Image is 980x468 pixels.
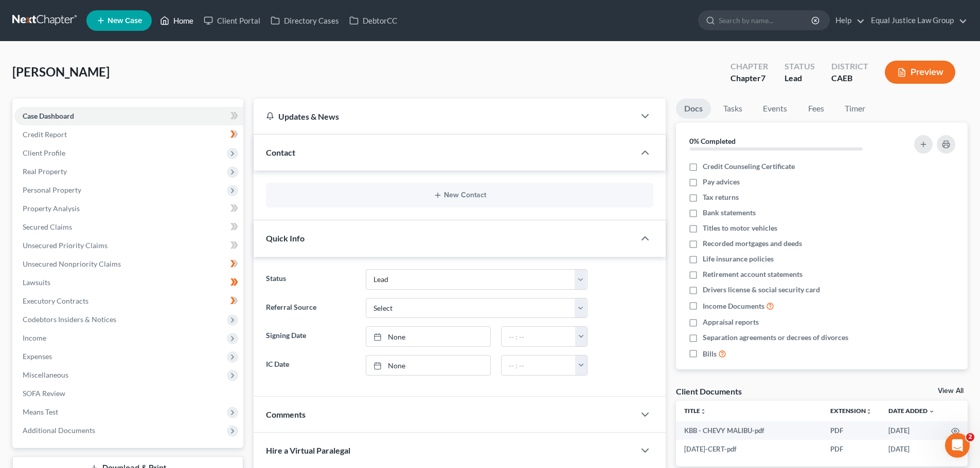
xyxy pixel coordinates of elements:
a: Titleunfold_more [684,407,706,415]
a: Tasks [715,99,751,119]
a: SOFA Review [14,384,243,403]
span: Miscellaneous [23,370,68,379]
td: PDF [822,421,880,440]
div: Lead [785,72,815,84]
a: Case Dashboard [14,107,243,125]
span: Real Property [23,167,67,176]
span: Means Test [23,407,58,416]
span: Bank statements [703,208,756,218]
span: Appraisal reports [703,317,759,327]
span: Recorded mortgages and deeds [703,238,802,249]
iframe: Intercom live chat [945,433,970,458]
i: unfold_more [866,408,872,415]
div: Updates & News [266,111,622,122]
label: Signing Date [261,326,360,347]
a: Secured Claims [14,218,243,236]
span: Pay advices [703,177,740,187]
span: Codebtors Insiders & Notices [23,315,116,324]
a: None [366,355,490,375]
a: Extensionunfold_more [830,407,872,415]
span: Separation agreements or decrees of divorces [703,332,848,343]
span: Unsecured Priority Claims [23,241,108,250]
a: Timer [836,99,874,119]
span: Hire a Virtual Paralegal [266,445,350,455]
span: [PERSON_NAME] [12,64,110,79]
a: Directory Cases [265,11,344,30]
a: DebtorCC [344,11,402,30]
input: -- : -- [502,355,576,375]
div: Chapter [730,61,768,72]
a: None [366,327,490,346]
span: Executory Contracts [23,296,88,305]
a: Unsecured Priority Claims [14,236,243,255]
span: Property Analysis [23,204,80,213]
a: Property Analysis [14,199,243,218]
div: Status [785,61,815,72]
span: Unsecured Nonpriority Claims [23,259,121,268]
span: Income Documents [703,301,764,311]
a: Date Added expand_more [888,407,935,415]
span: Personal Property [23,185,81,194]
span: Lawsuits [23,278,50,287]
label: Referral Source [261,298,360,319]
a: Client Portal [199,11,265,30]
span: Income [23,333,46,342]
span: Life insurance policies [703,254,774,264]
td: [DATE] [880,421,943,440]
button: New Contact [274,191,645,199]
span: Additional Documents [23,426,95,435]
a: View All [938,387,964,395]
div: CAEB [831,72,868,84]
span: Drivers license & social security card [703,285,820,295]
span: SOFA Review [23,389,65,398]
button: Preview [885,61,955,84]
a: Unsecured Nonpriority Claims [14,255,243,273]
span: Quick Info [266,233,305,243]
span: Contact [266,147,295,157]
span: 2 [966,433,974,441]
span: Comments [266,409,306,419]
i: unfold_more [700,408,706,415]
span: Bills [703,349,717,359]
span: Tax returns [703,192,739,202]
a: Docs [676,99,711,119]
span: Retirement account statements [703,269,803,279]
a: Equal Justice Law Group [866,11,967,30]
input: Search by name... [719,11,813,30]
td: KBB - CHEVY MALIBU-pdf [676,421,822,440]
span: Credit Report [23,130,67,139]
a: Help [830,11,865,30]
label: Status [261,269,360,290]
label: IC Date [261,355,360,376]
span: New Case [108,17,142,25]
span: Client Profile [23,148,65,157]
span: Credit Counseling Certificate [703,161,795,172]
a: Home [155,11,199,30]
div: District [831,61,868,72]
a: Events [755,99,795,119]
a: Executory Contracts [14,292,243,310]
td: [DATE] [880,440,943,458]
div: Chapter [730,72,768,84]
a: Credit Report [14,125,243,144]
span: Expenses [23,352,52,361]
td: [DATE]-CERT-pdf [676,440,822,458]
strong: 0% Completed [689,137,736,145]
a: Fees [799,99,832,119]
a: Lawsuits [14,273,243,292]
span: 7 [761,73,765,83]
span: Case Dashboard [23,111,74,120]
span: Titles to motor vehicles [703,223,777,233]
span: Secured Claims [23,222,72,231]
i: expand_more [929,408,935,415]
div: Client Documents [676,386,742,397]
td: PDF [822,440,880,458]
input: -- : -- [502,327,576,346]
